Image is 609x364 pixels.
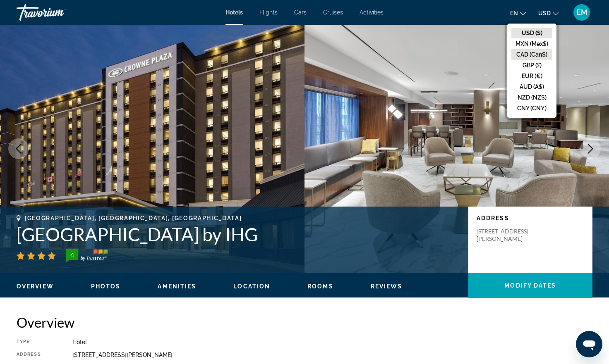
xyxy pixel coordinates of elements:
[225,9,243,16] a: Hotels
[360,9,384,16] a: Activities
[571,4,592,21] button: User Menu
[233,283,270,290] span: Location
[72,352,592,358] div: [STREET_ADDRESS][PERSON_NAME]
[17,224,460,245] h1: [GEOGRAPHIC_DATA] by IHG
[17,283,54,290] button: Overview
[307,283,333,290] button: Rooms
[17,2,99,23] a: Travorium
[511,38,552,49] button: MXN (Mex$)
[538,7,559,19] button: Change currency
[17,283,54,290] span: Overview
[66,249,108,262] img: TrustYou guest rating badge
[477,228,543,243] p: [STREET_ADDRESS][PERSON_NAME]
[510,7,526,19] button: Change language
[504,282,556,289] span: Modify Dates
[576,331,602,357] iframe: Button to launch messaging window
[158,283,196,290] span: Amenities
[511,103,552,114] button: CNY (CN¥)
[17,352,52,358] div: Address
[17,314,592,331] h2: Overview
[259,9,278,16] a: Flights
[233,283,270,290] button: Location
[91,283,121,290] button: Photos
[72,339,592,345] div: Hotel
[576,8,587,17] span: EM
[294,9,307,16] a: Cars
[468,273,592,298] button: Modify Dates
[307,283,333,290] span: Rooms
[511,71,552,81] button: EUR (€)
[511,60,552,71] button: GBP (£)
[64,250,80,260] div: 4
[17,339,52,345] div: Type
[8,138,29,159] button: Previous image
[511,49,552,60] button: CAD (Can$)
[323,9,343,16] a: Cruises
[371,283,403,290] span: Reviews
[510,10,518,17] span: en
[158,283,196,290] button: Amenities
[25,215,242,221] span: [GEOGRAPHIC_DATA], [GEOGRAPHIC_DATA], [GEOGRAPHIC_DATA]
[91,283,121,290] span: Photos
[511,81,552,92] button: AUD (A$)
[538,10,551,17] span: USD
[511,28,552,38] button: USD ($)
[511,92,552,103] button: NZD (NZ$)
[477,215,584,221] p: Address
[371,283,403,290] button: Reviews
[580,138,601,159] button: Next image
